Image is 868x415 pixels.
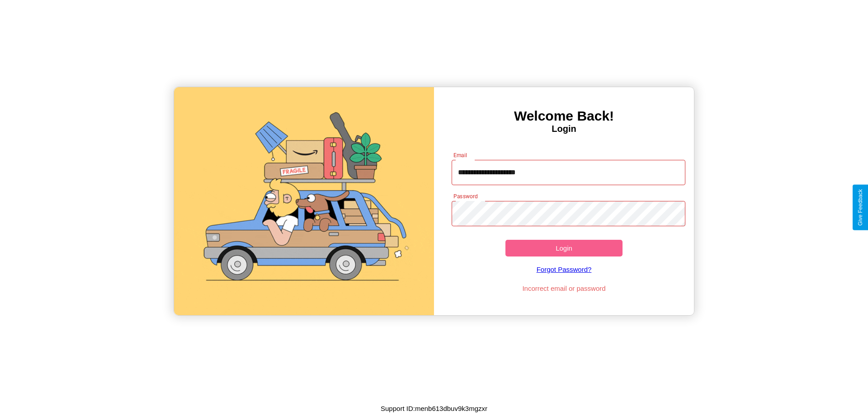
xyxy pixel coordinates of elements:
[434,108,694,124] h3: Welcome Back!
[453,151,467,159] label: Email
[505,240,623,256] button: Login
[174,87,434,315] img: gif
[453,192,477,200] label: Password
[447,256,681,282] a: Forgot Password?
[381,402,487,415] p: Support ID: menb613dbuv9k3mgzxr
[434,124,694,134] h4: Login
[857,189,863,226] div: Give Feedback
[447,282,681,294] p: Incorrect email or password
